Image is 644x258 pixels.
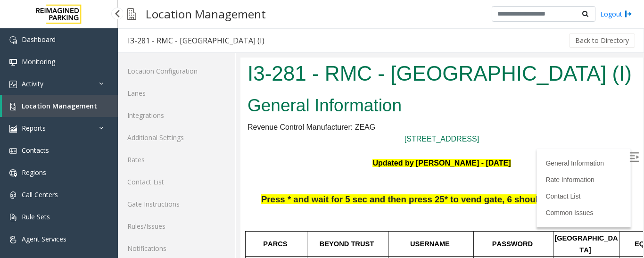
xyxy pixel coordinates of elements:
[9,36,17,44] img: 'icon'
[7,36,396,60] h2: General Information
[118,193,235,215] a: Gate Instructions
[7,66,135,74] span: Revenue Control Manufacturer: ZEAG
[22,190,58,199] span: Call Centers
[141,2,271,25] h3: Location Management
[314,177,377,197] span: [GEOGRAPHIC_DATA]
[9,236,17,243] img: 'icon'
[23,183,47,190] span: PARCS
[22,212,50,221] span: Rule Sets
[22,168,46,177] span: Regions
[118,82,235,104] a: Lanes
[22,124,46,133] span: Reports
[118,60,235,82] a: Location Configuration
[118,149,235,171] a: Rates
[118,215,235,237] a: Rules/Issues
[94,232,118,240] span: Server:
[2,95,118,117] a: Location Management
[22,234,66,243] span: Agent Services
[118,104,235,126] a: Integrations
[569,33,635,48] button: Back to Directory
[305,135,340,142] a: Contact List
[389,95,398,104] img: Open/Close Sidebar Menu
[22,101,97,110] span: Location Management
[164,77,239,85] a: [STREET_ADDRESS]
[132,101,270,109] font: Updated by [PERSON_NAME] - [DATE]
[118,126,235,149] a: Additional Settings
[381,201,452,222] span: EXITS: Credit Cards Only
[9,125,17,133] img: 'icon'
[7,1,396,31] h1: I3-281 - RMC - [GEOGRAPHIC_DATA] (I)
[9,58,17,66] img: 'icon'
[118,171,235,193] a: Contact List
[127,2,136,25] img: pageIcon
[394,183,435,190] span: EQUIPMENT
[21,137,380,147] span: Press * and wait for 5 sec and then press 25* to vend gate, 6 should also work to vend
[9,191,17,199] img: 'icon'
[252,183,292,190] span: PASSWORD
[625,9,632,19] img: logout
[79,183,134,190] span: BEYOND TRUST
[22,35,56,44] span: Dashboard
[9,169,17,177] img: 'icon'
[9,81,17,88] img: 'icon'
[170,183,209,190] span: USERNAME
[9,214,17,221] img: 'icon'
[305,118,354,126] a: Rate Information
[305,102,363,109] a: General Information
[22,146,49,155] span: Contacts
[305,151,353,159] a: Common Issues
[22,57,55,66] span: Monitoring
[388,237,440,245] span: POF Machines:
[600,9,632,19] a: Logout
[128,34,264,47] div: I3-281 - RMC - [GEOGRAPHIC_DATA] (I)
[9,147,17,155] img: 'icon'
[9,103,17,110] img: 'icon'
[22,79,43,88] span: Activity
[25,250,45,258] span: ZEAG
